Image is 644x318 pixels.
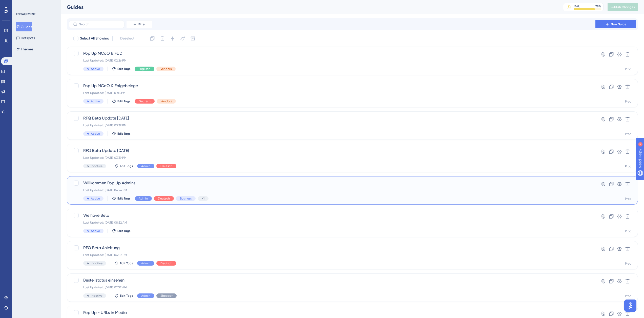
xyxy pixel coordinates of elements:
[83,212,581,218] span: We have Beta
[625,262,632,266] div: Prod
[625,132,632,136] div: Prod
[112,229,131,233] button: Edit Tags
[112,67,131,71] button: Edit Tags
[91,67,100,71] span: Active
[91,229,100,233] span: Active
[625,100,632,104] div: Prod
[83,188,581,192] div: Last Updated: [DATE] 04:24 PM
[141,164,150,168] span: Admin
[83,115,581,121] span: RFQ Beta Update [DATE]
[138,22,146,26] span: Filter
[91,261,102,265] span: Inactive
[83,156,581,160] div: Last Updated: [DATE] 03:39 PM
[16,22,32,31] button: Guides
[83,253,581,257] div: Last Updated: [DATE] 04:52 PM
[117,99,131,103] span: Edit Tags
[120,164,133,168] span: Edit Tags
[16,45,33,54] button: Themes
[574,4,580,8] div: MAU
[139,196,148,201] span: Admin
[117,229,131,233] span: Edit Tags
[91,294,102,298] span: Inactive
[112,132,131,136] button: Edit Tags
[139,99,151,103] span: Deutsch
[80,35,109,42] span: Select All Showing
[116,34,139,43] button: Deselect
[595,20,636,28] button: New Guide
[120,35,134,42] span: Deselect
[79,23,120,26] input: Search
[139,67,150,71] span: Englisch
[160,67,172,71] span: Vendors
[625,294,632,298] div: Prod
[114,164,133,168] button: Edit Tags
[83,310,581,316] span: Pop Up - URLs in Media
[611,5,635,9] span: Publish Changes
[83,180,581,186] span: Willkommen Pop Up Admins
[16,33,35,43] button: Hotspots
[112,196,131,201] button: Edit Tags
[141,261,150,265] span: Admin
[91,99,100,103] span: Active
[625,164,632,168] div: Prod
[625,229,632,233] div: Prod
[611,22,626,26] span: New Guide
[117,132,131,136] span: Edit Tags
[180,196,192,201] span: Business
[91,196,100,201] span: Active
[16,12,35,16] div: ENGAGEMENT
[83,123,581,127] div: Last Updated: [DATE] 03:39 PM
[127,20,152,28] button: Filter
[160,261,172,265] span: Deutsch
[120,261,133,265] span: Edit Tags
[83,83,581,89] span: Pop Up MCoO & Folgebelege
[161,99,172,103] span: Vendors
[35,3,37,7] div: 4
[623,298,638,313] iframe: UserGuiding AI Assistant Launcher
[12,1,32,7] span: Need Help?
[83,91,581,95] div: Last Updated: [DATE] 01:13 PM
[83,245,581,251] span: RFQ Beta Anleitung
[202,196,204,201] span: +1
[83,50,581,56] span: Pop Up MCoO & FUD
[608,3,638,11] button: Publish Changes
[114,294,133,298] button: Edit Tags
[83,58,581,63] div: Last Updated: [DATE] 02:26 PM
[158,196,170,201] span: Deutsch
[120,294,133,298] span: Edit Tags
[83,277,581,283] span: Bestellstatus einsehen
[91,132,100,136] span: Active
[83,148,581,154] span: RFQ Beta Update [DATE]
[160,294,173,298] span: Shopper
[67,4,550,11] div: Guides
[595,4,601,8] div: 78 %
[160,164,172,168] span: Deutsch
[625,67,632,71] div: Prod
[141,294,150,298] span: Admin
[117,196,131,201] span: Edit Tags
[83,285,581,289] div: Last Updated: [DATE] 07:57 AM
[625,197,632,201] div: Prod
[91,164,102,168] span: Inactive
[114,261,133,265] button: Edit Tags
[112,99,131,103] button: Edit Tags
[83,221,581,225] div: Last Updated: [DATE] 08:32 AM
[117,67,131,71] span: Edit Tags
